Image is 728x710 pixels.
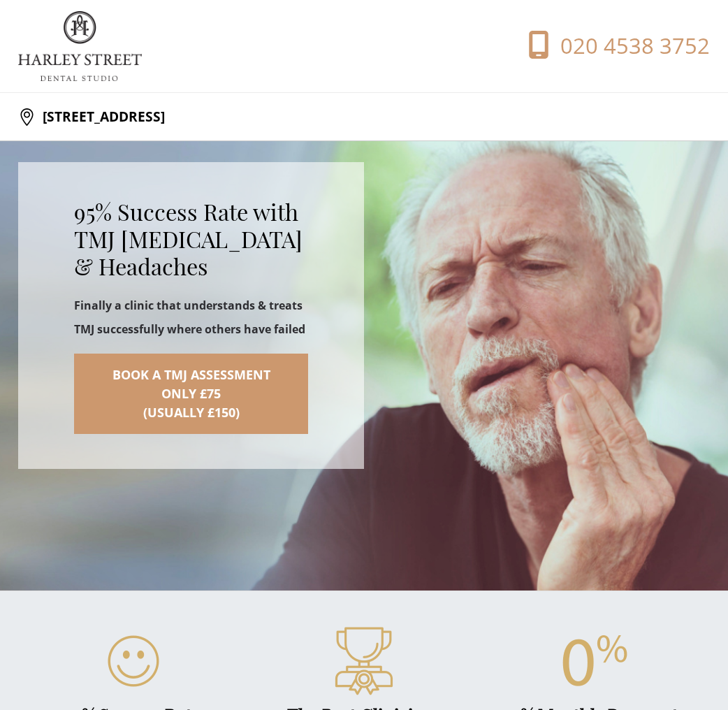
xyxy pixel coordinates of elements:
[487,31,710,61] a: 020 4538 3752
[36,103,165,131] p: [STREET_ADDRESS]
[74,198,308,280] h2: 95% Success Rate with TMJ [MEDICAL_DATA] & Headaches
[18,11,142,81] img: logo.png
[74,354,308,434] a: Book a TMJ Assessment Only £75(Usually £150)
[74,298,305,337] strong: Finally a clinic that understands & treats TMJ successfully where others have failed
